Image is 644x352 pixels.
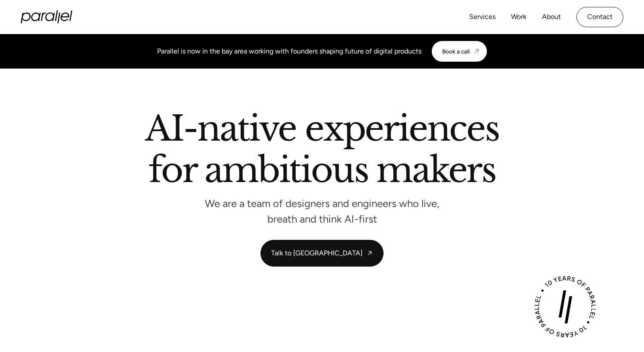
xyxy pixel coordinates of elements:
a: About [542,11,561,23]
div: Book a call [442,48,470,55]
a: Services [469,11,495,23]
a: Contact [576,7,623,27]
div: Parallel is now in the bay area working with founders shaping future of digital products [157,46,421,57]
a: Work [511,11,526,23]
a: Book a call [432,41,487,62]
p: We are a team of designers and engineers who live, breath and think AI-first [193,200,451,223]
h2: AI-native experiences for ambitious makers [77,112,567,191]
img: CTA arrow image [473,48,480,55]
